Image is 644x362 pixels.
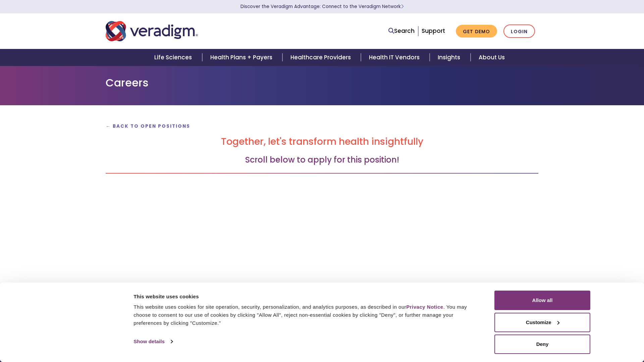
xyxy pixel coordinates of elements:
[471,49,513,66] a: About Us
[503,24,535,38] a: Login
[494,313,590,332] button: Customize
[202,49,282,66] a: Health Plans + Payers
[406,304,443,310] a: Privacy Notice
[282,49,361,66] a: Healthcare Providers
[388,26,415,36] a: Search
[133,293,479,301] div: This website uses cookies
[106,136,538,147] h2: Together, let's transform health insightfully
[456,25,497,38] a: Get Demo
[133,303,479,327] div: This website uses cookies for site operation, security, personalization, and analytics purposes, ...
[430,49,470,66] a: Insights
[401,3,404,10] span: Learn More
[106,123,190,129] a: ← Back to Open Positions
[240,3,404,10] a: Discover the Veradigm Advantage: Connect to the Veradigm NetworkLearn More
[422,27,445,35] a: Support
[133,337,172,347] a: Show details
[106,155,538,165] h3: Scroll below to apply for this position!
[494,291,590,310] button: Allow all
[361,49,430,66] a: Health IT Vendors
[146,49,202,66] a: Life Sciences
[494,335,590,354] button: Deny
[106,20,198,42] img: Veradigm logo
[106,76,538,89] h1: Careers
